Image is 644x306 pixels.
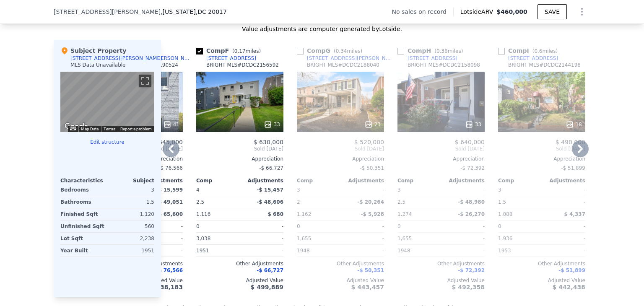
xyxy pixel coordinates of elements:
a: Terms (opens in new tab) [104,127,115,131]
span: -$ 51,899 [558,267,585,273]
div: Value adjustments are computer generated by Lotside . [54,25,590,33]
div: 1951 [109,245,154,257]
div: Lot Sqft [60,233,106,244]
div: 560 [109,220,154,232]
span: 0.17 [234,48,246,54]
span: -$ 49,051 [156,199,183,205]
span: Sold [DATE] [397,145,485,152]
span: -$ 76,566 [158,165,183,171]
span: ( miles) [330,48,366,54]
span: 3 [498,187,501,193]
div: 33 [465,120,481,129]
div: [STREET_ADDRESS][PERSON_NAME] [307,55,394,62]
div: Comp H [397,47,466,55]
button: SAVE [538,4,567,19]
div: 1948 [297,245,339,257]
div: - [342,245,384,257]
div: - [141,233,183,244]
div: BRIGHT MLS # DCDC2188040 [307,62,379,68]
button: Edit structure [60,139,154,145]
span: $ 4,337 [564,211,585,217]
div: Other Adjustments [498,260,585,267]
button: Toggle fullscreen view [139,75,151,87]
span: 0 [196,223,200,229]
div: 2.5 [196,196,238,208]
div: No sales on record [392,8,453,16]
div: Comp [196,177,240,184]
div: - [141,220,183,232]
div: Other Adjustments [196,260,283,267]
span: -$ 48,606 [257,199,283,205]
div: - [443,184,485,196]
div: 33 [264,120,280,129]
div: - [141,245,183,257]
div: Comp [397,177,441,184]
img: Google [62,121,90,132]
div: - [543,245,585,257]
span: 1,162 [297,211,311,217]
span: -$ 48,980 [458,199,485,205]
span: 3 [297,187,300,193]
div: 2.5 [397,196,439,208]
span: -$ 51,899 [561,165,585,171]
div: MLS Data Unavailable [70,62,126,68]
span: , DC 20017 [196,8,227,15]
div: [STREET_ADDRESS] [206,55,256,62]
div: [STREET_ADDRESS][PERSON_NAME] [70,55,162,62]
span: $ 640,000 [455,139,485,145]
span: 3,038 [196,236,210,241]
span: -$ 50,351 [360,165,384,171]
span: ( miles) [529,48,561,54]
span: 0 [397,223,401,229]
div: - [543,196,585,208]
span: -$ 20,264 [357,199,384,205]
span: Lotside ARV [460,8,496,16]
span: 4 [196,187,200,193]
span: $ 490,000 [556,139,585,145]
div: Adjustments [441,177,485,184]
div: 1.5 [109,196,154,208]
div: - [543,184,585,196]
div: 2 [297,196,339,208]
div: Map [60,72,154,132]
div: 3 [109,184,154,196]
span: -$ 26,270 [458,211,485,217]
span: Sold [DATE] [498,145,585,152]
span: Sold [DATE] [196,145,283,152]
div: - [241,245,283,257]
span: , [US_STATE] [161,8,227,16]
span: 1,088 [498,211,512,217]
div: Finished Sqft [60,208,106,220]
span: 0 [297,223,300,229]
span: $ 645,000 [153,139,183,145]
div: - [543,220,585,232]
div: 1953 [498,245,540,257]
span: [STREET_ADDRESS][PERSON_NAME] [54,8,161,16]
span: 0.6 [534,48,542,54]
span: -$ 15,599 [156,187,183,193]
div: 23 [364,120,381,129]
div: - [342,220,384,232]
div: BRIGHT MLS # DCDC2144198 [508,62,581,68]
span: 3 [397,187,401,193]
span: $460,000 [496,8,527,15]
span: 1,116 [196,211,210,217]
span: -$ 72,392 [460,165,485,171]
div: [STREET_ADDRESS] [408,55,457,62]
span: -$ 72,392 [458,267,485,273]
div: Comp I [498,47,561,55]
a: [STREET_ADDRESS] [397,55,457,62]
span: ( miles) [431,48,466,54]
div: - [443,233,485,244]
a: [STREET_ADDRESS] [498,55,558,62]
span: -$ 66,727 [257,267,283,273]
div: Comp [498,177,542,184]
div: Comp F [196,47,264,55]
div: Bathrooms [60,196,106,208]
div: Adjusted Value [297,277,384,284]
span: $ 492,358 [452,284,485,290]
div: Bedrooms [60,184,106,196]
div: 1,120 [109,208,154,220]
span: 1,655 [297,236,311,241]
span: -$ 50,351 [357,267,384,273]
